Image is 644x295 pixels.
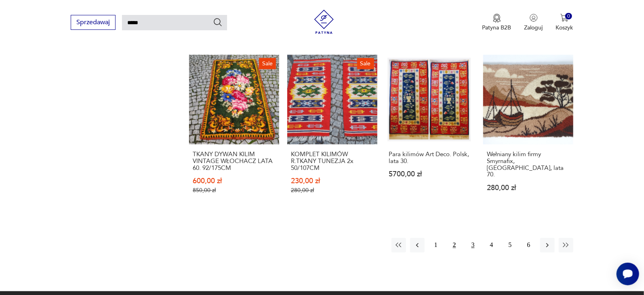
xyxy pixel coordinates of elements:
[389,151,472,165] h3: Para kilimów Art Deco. Polsk, lata 30.
[530,14,538,22] img: Ikonka użytkownika
[189,55,279,210] a: SaleTKANY DYWAN KILIM VINTAGE WŁOCHACZ LATA 60. 92/175CMTKANY DYWAN KILIM VINTAGE WŁOCHACZ LATA 6...
[389,171,472,178] p: 5700,00 zł
[447,238,462,253] button: 2
[565,13,572,20] div: 0
[385,55,476,210] a: Para kilimów Art Deco. Polsk, lata 30.Para kilimów Art Deco. Polsk, lata 30.5700,00 zł
[287,55,377,210] a: SaleKOMPLET KILIMÓW R.TKANY TUNEZJA 2x 50/107CMKOMPLET KILIMÓW R.TKANY TUNEZJA 2x 50/107CM230,00 ...
[617,263,639,285] iframe: Smartsupp widget button
[291,178,374,185] p: 230,00 zł
[291,187,374,194] p: 280,00 zł
[524,24,543,31] p: Zaloguj
[193,178,276,185] p: 600,00 zł
[193,187,276,194] p: 850,00 zł
[213,17,223,27] button: Szukaj
[524,14,543,31] button: Zaloguj
[429,238,443,253] button: 1
[556,24,573,31] p: Koszyk
[484,238,499,253] button: 4
[483,55,573,210] a: Wełniany kilim firmy Smyrnafix, Niemcy, lata 70.Wełniany kilim firmy Smyrnafix, [GEOGRAPHIC_DATA]...
[503,238,518,253] button: 5
[493,14,501,23] img: Ikona medalu
[482,24,511,31] p: Patyna B2B
[193,151,276,172] h3: TKANY DYWAN KILIM VINTAGE WŁOCHACZ LATA 60. 92/175CM
[482,14,511,31] button: Patyna B2B
[522,238,536,253] button: 6
[482,14,511,31] a: Ikona medaluPatyna B2B
[71,20,116,26] a: Sprzedawaj
[556,14,573,31] button: 0Koszyk
[487,185,570,192] p: 280,00 zł
[71,15,116,30] button: Sprzedawaj
[487,151,570,178] h3: Wełniany kilim firmy Smyrnafix, [GEOGRAPHIC_DATA], lata 70.
[560,14,568,22] img: Ikona koszyka
[312,10,336,34] img: Patyna - sklep z meblami i dekoracjami vintage
[291,151,374,172] h3: KOMPLET KILIMÓW R.TKANY TUNEZJA 2x 50/107CM
[466,238,480,253] button: 3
